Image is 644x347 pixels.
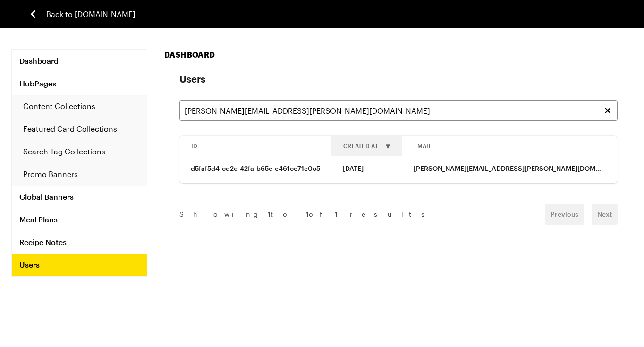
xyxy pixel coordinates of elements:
span: Back to [DOMAIN_NAME] [46,8,136,20]
a: Promo Banners [12,163,147,186]
button: Email [403,136,613,155]
input: Search Email [179,100,618,121]
p: Showing to of results [179,210,435,219]
span: d5faf5d4-cd2c-42fa-b65e-e461ce71e0c5 [191,164,320,173]
span: 1 [335,210,338,218]
button: Created At▼ [332,136,402,155]
span: 1 [306,210,309,218]
span: [PERSON_NAME][EMAIL_ADDRESS][PERSON_NAME][DOMAIN_NAME] [414,164,602,173]
a: Meal Plans [12,208,147,231]
a: HubPages [12,72,147,95]
a: Recipe Notes [12,231,147,254]
nav: Pagination [179,198,618,230]
a: Featured Card Collections [12,118,147,140]
h1: Dashboard [164,49,633,60]
span: ▼ [386,142,390,150]
span: [DATE] [343,164,364,173]
a: Global Banners [12,186,147,208]
span: 1 [268,210,271,218]
a: Users [12,254,147,276]
a: Content Collections [12,95,147,118]
button: Clear search [602,105,613,116]
p: Users [179,72,618,85]
a: Search Tag Collections [12,140,147,163]
div: ID [180,136,331,155]
a: Dashboard [12,50,147,72]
